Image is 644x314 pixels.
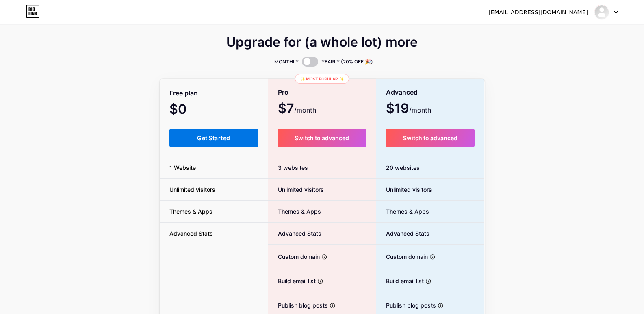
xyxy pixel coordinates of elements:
span: $7 [278,104,316,115]
span: Advanced Stats [160,229,223,238]
span: Themes & Apps [268,207,321,216]
span: Build email list [268,277,316,285]
button: Switch to advanced [386,129,475,147]
span: Advanced [386,85,418,100]
div: 3 websites [268,157,376,179]
span: Custom domain [268,252,320,261]
div: 20 websites [376,157,485,179]
span: /month [294,105,316,115]
button: Get Started [169,129,258,147]
span: Themes & Apps [160,207,222,216]
span: Unlimited visitors [376,185,432,194]
span: Unlimited visitors [268,185,324,194]
span: Get Started [197,134,230,141]
span: 1 Website [160,163,206,172]
span: Advanced Stats [268,229,321,238]
span: Publish blog posts [268,301,328,310]
span: Upgrade for (a whole lot) more [226,37,418,47]
span: Pro [278,85,288,100]
span: Switch to advanced [403,134,458,141]
span: $0 [169,104,208,116]
span: /month [409,105,431,115]
span: MONTHLY [274,58,299,66]
button: Switch to advanced [278,129,366,147]
span: Publish blog posts [376,301,436,310]
span: Themes & Apps [376,207,429,216]
span: $19 [386,104,431,115]
div: [EMAIL_ADDRESS][DOMAIN_NAME] [488,8,588,17]
span: YEARLY (20% OFF 🎉) [321,58,373,66]
span: Custom domain [376,252,428,261]
span: Switch to advanced [295,134,349,141]
div: ✨ Most popular ✨ [295,74,349,84]
span: Unlimited visitors [160,185,225,194]
span: Advanced Stats [376,229,429,238]
span: Free plan [169,86,198,100]
img: valeriacruzofi [594,4,609,20]
span: Build email list [376,277,424,285]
